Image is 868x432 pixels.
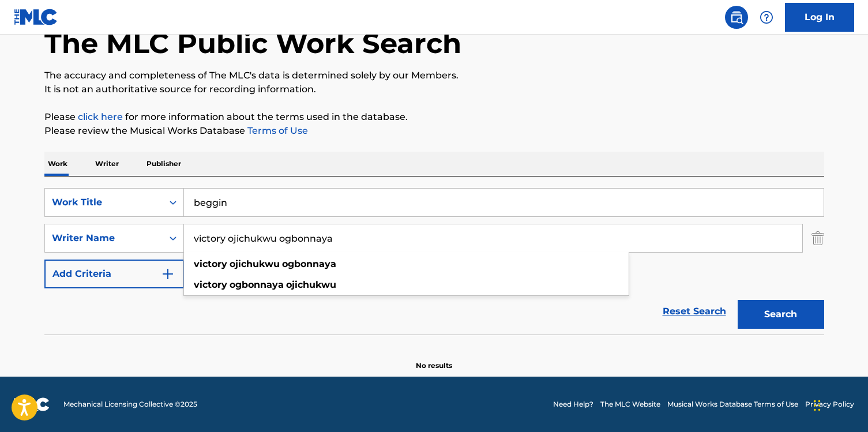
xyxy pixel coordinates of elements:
[416,347,452,371] p: No results
[143,152,185,176] p: Publisher
[725,6,748,29] a: Public Search
[730,10,743,24] img: search
[805,399,854,410] a: Privacy Policy
[785,3,854,32] a: Log In
[811,224,824,253] img: Delete Criterion
[760,10,773,24] img: help
[44,26,461,61] h1: The MLC Public Work Search
[44,69,824,82] p: The accuracy and completeness of The MLC's data is determined solely by our Members.
[194,258,227,269] strong: victory
[657,299,732,324] a: Reset Search
[667,399,798,410] a: Musical Works Database Terms of Use
[161,267,175,281] img: 9d2ae6d4665cec9f34b9.svg
[52,196,156,209] div: Work Title
[282,258,336,269] strong: ogbonnaya
[44,188,824,335] form: Search Form
[230,279,284,290] strong: ogbonnaya
[78,111,123,122] a: click here
[230,258,280,269] strong: ojichukwu
[738,300,824,329] button: Search
[63,399,197,410] span: Mechanical Licensing Collective © 2025
[814,388,821,423] div: Drag
[14,9,58,25] img: MLC Logo
[245,125,308,136] a: Terms of Use
[44,124,824,138] p: Please review the Musical Works Database
[286,279,336,290] strong: ojichukwu
[14,397,50,411] img: logo
[44,260,184,288] button: Add Criteria
[810,377,868,432] iframe: Chat Widget
[194,279,227,290] strong: victory
[92,152,122,176] p: Writer
[755,6,778,29] div: Help
[44,82,824,96] p: It is not an authoritative source for recording information.
[44,152,71,176] p: Work
[52,231,156,245] div: Writer Name
[600,399,660,410] a: The MLC Website
[553,399,593,410] a: Need Help?
[44,110,824,124] p: Please for more information about the terms used in the database.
